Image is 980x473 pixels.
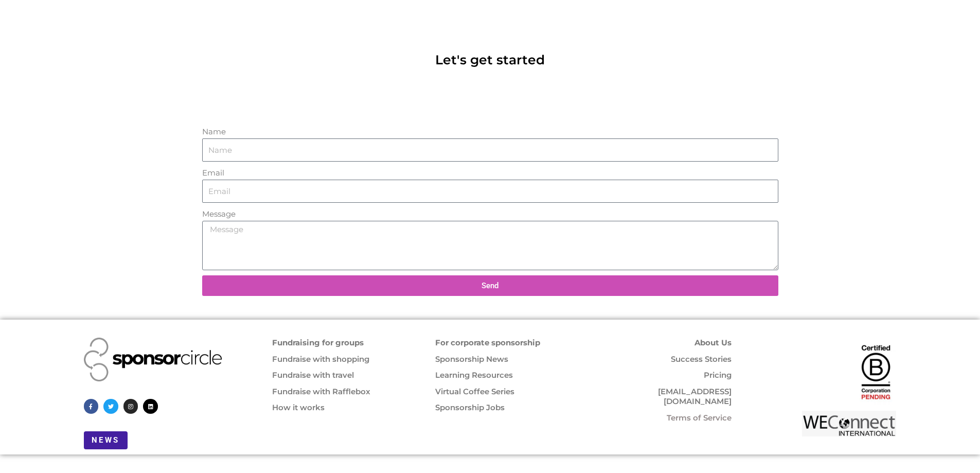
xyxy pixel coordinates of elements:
a: Success Stories [671,354,732,364]
span: NEWS [92,436,120,444]
a: About Us [694,338,732,347]
a: Fundraise with shopping [272,354,369,364]
label: Message [202,208,236,221]
a: Fundraise with travel [272,370,354,380]
a: Terms of Service [667,413,732,423]
input: Email [202,180,778,203]
a: Sponsorship News [435,354,508,364]
h4: Let's get started [310,51,670,69]
a: [EMAIL_ADDRESS][DOMAIN_NAME] [658,387,732,407]
a: Virtual Coffee Series [435,387,514,396]
label: Email [202,167,224,180]
button: Send [202,275,778,296]
a: How it works [272,402,325,412]
input: Name [202,138,778,162]
a: Pricing [704,370,732,380]
img: Sponsor Circle logo [84,338,223,381]
a: Fundraising for groups [272,338,364,347]
a: For corporate sponsorship [435,338,540,347]
a: Learning Resources [435,370,513,380]
a: Fundraise with Rafflebox [272,387,370,396]
a: Sponsorship Jobs [435,402,505,412]
label: Name [202,126,226,138]
a: NEWS [84,431,128,449]
img: we connect [802,411,896,436]
span: Send [482,282,498,290]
